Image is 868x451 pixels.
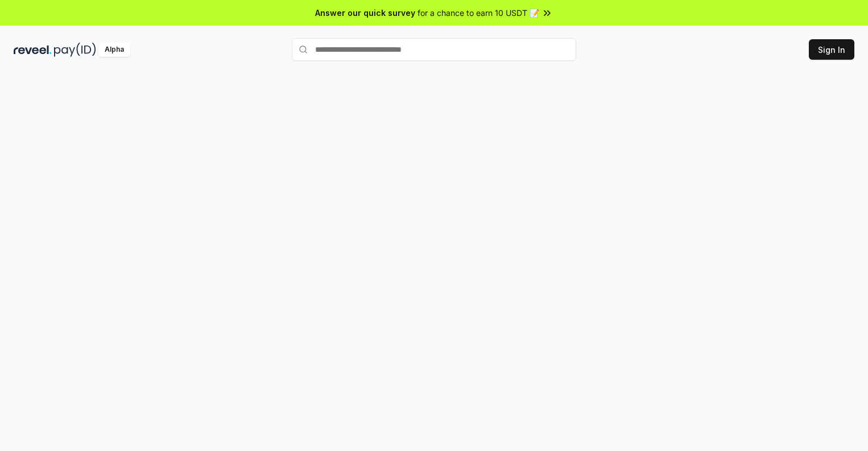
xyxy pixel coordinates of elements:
[315,7,415,19] span: Answer our quick survey
[809,39,854,60] button: Sign In
[418,7,539,19] span: for a chance to earn 10 USDT 📝
[14,43,52,57] img: reveel_dark
[98,43,130,57] div: Alpha
[54,43,96,57] img: pay_id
